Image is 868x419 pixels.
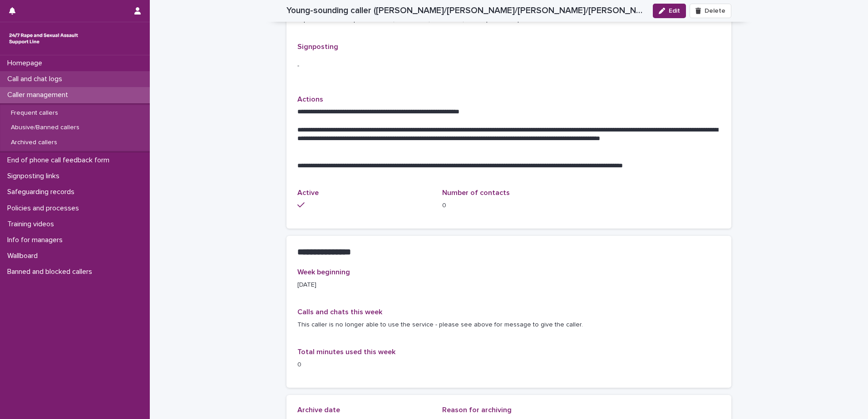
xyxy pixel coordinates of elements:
[4,156,117,165] p: End of phone call feedback form
[4,252,45,260] p: Wallboard
[4,220,61,229] p: Training videos
[705,8,725,14] span: Delete
[297,406,340,414] span: Archive date
[4,236,70,244] p: Info for managers
[4,139,64,146] p: Archived callers
[297,320,720,330] p: This caller is no longer able to use the service - please see above for message to give the caller.
[442,201,576,210] p: 0
[4,91,75,99] p: Caller management
[4,109,65,117] p: Frequent callers
[7,29,80,48] img: rhQMoQhaT3yELyF149Cw
[297,96,323,103] span: Actions
[297,189,319,196] span: Active
[297,61,720,71] p: -
[297,43,338,50] span: Signposting
[690,4,731,18] button: Delete
[653,4,686,18] button: Edit
[4,59,49,68] p: Homepage
[669,8,680,14] span: Edit
[297,360,431,370] p: 0
[4,124,87,132] p: Abusive/Banned callers
[4,188,82,196] p: Safeguarding records
[442,189,510,196] span: Number of contacts
[297,268,350,276] span: Week beginning
[4,268,99,276] p: Banned and blocked callers
[442,406,512,414] span: Reason for archiving
[4,172,67,180] p: Signposting links
[4,204,86,213] p: Policies and processes
[297,348,395,356] span: Total minutes used this week
[4,75,69,83] p: Call and chat logs
[297,308,382,316] span: Calls and chats this week
[286,5,646,16] h2: Young-sounding caller ([PERSON_NAME]/[PERSON_NAME]/[PERSON_NAME]/[PERSON_NAME]/[PERSON_NAME])
[297,280,431,290] p: [DATE]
